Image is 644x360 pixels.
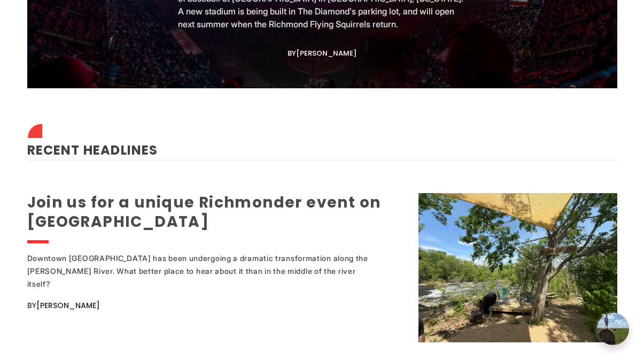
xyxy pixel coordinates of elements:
[588,308,644,360] iframe: portal-trigger
[418,193,617,342] img: Join us for a unique Richmonder event on Sharp's Island
[288,49,356,57] div: By
[27,127,617,160] h2: Recent Headlines
[27,299,405,312] div: By
[27,252,375,290] div: Downtown [GEOGRAPHIC_DATA] has been undergoing a dramatic transformation along the [PERSON_NAME] ...
[27,192,381,232] a: Join us for a unique Richmonder event on [GEOGRAPHIC_DATA]
[296,48,356,58] a: [PERSON_NAME]
[36,300,100,311] a: [PERSON_NAME]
